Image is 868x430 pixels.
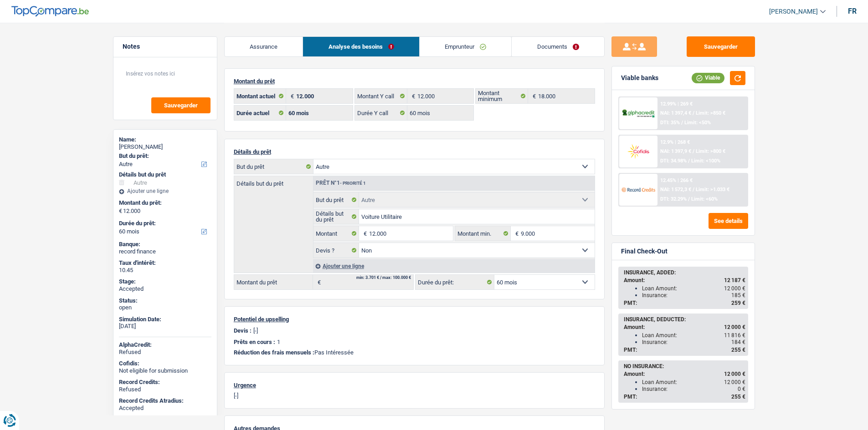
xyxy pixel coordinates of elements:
div: Record Credits Atradius: [119,397,211,405]
p: Urgence [234,382,595,389]
span: Limit: >1.033 € [696,187,729,192]
div: PMT: [624,347,745,353]
div: Ajouter une ligne [313,259,595,273]
span: NAI: 1 397,9 € [660,148,691,154]
button: See details [709,213,748,229]
div: NO INSURANCE: [624,363,745,369]
div: PMT: [624,300,745,306]
div: Accepted [119,405,211,412]
span: 259 € [731,300,745,306]
div: Viable [692,73,724,83]
div: AlphaCredit: [119,341,211,349]
span: Limit: >800 € [696,148,725,154]
div: fr [848,7,857,15]
span: Limit: >850 € [696,110,725,116]
label: Montant du prêt: [119,199,210,207]
div: Taux d'intérêt: [119,259,211,267]
label: Durée du prêt: [416,275,494,289]
img: Record Credits [621,181,655,198]
span: 12 000 € [724,285,745,292]
img: AlphaCredit [621,108,655,119]
div: open [119,304,211,311]
span: 12 000 € [724,371,745,377]
h5: Notes [123,43,208,51]
span: € [407,89,417,103]
button: Sauvegarder [151,97,211,113]
span: Limit: <50% [684,120,711,126]
span: / [693,148,694,154]
label: Durée Y call [355,106,407,120]
a: Emprunteur [420,37,512,56]
div: Banque: [119,241,211,248]
label: Détails but du prêt [234,176,313,187]
span: / [693,187,694,192]
div: INSURANCE, ADDED: [624,269,745,276]
span: € [511,226,521,241]
div: Status: [119,297,211,304]
p: Prêts en cours : [234,339,275,345]
div: min: 3.701 € / max: 100.000 € [356,276,411,280]
label: But du prêt: [119,152,210,160]
label: Montant minimum [476,89,528,103]
div: record finance [119,248,211,255]
span: 185 € [731,292,745,298]
p: Devis : [234,327,252,334]
div: Cofidis: [119,360,211,367]
span: Réduction des frais mensuels : [234,349,314,356]
span: NAI: 1 397,4 € [660,110,691,116]
span: 0 € [738,386,745,392]
span: € [313,275,323,289]
p: [-] [253,327,258,334]
div: Loan Amount: [642,285,745,292]
a: Analyse des besoins [303,37,419,56]
span: DTI: 34.98% [660,158,687,164]
div: 12.9% | 268 € [660,139,690,145]
span: 255 € [731,394,745,400]
img: TopCompare Logo [11,6,89,17]
div: Simulation Date: [119,316,211,323]
label: But du prêt [313,192,360,207]
button: Sauvegarder [687,36,755,57]
p: Pas Intéressée [234,349,595,356]
span: - Priorité 1 [340,181,366,186]
div: PMT: [624,394,745,400]
span: Limit: <100% [691,158,720,164]
label: Détails but du prêt [313,209,360,224]
label: Devis ? [313,243,360,258]
label: Montant [313,226,360,241]
div: 10.45 [119,267,211,274]
div: Stage: [119,278,211,285]
div: Prêt n°1 [313,180,368,186]
div: Amount: [624,371,745,377]
a: Documents [512,37,604,56]
div: Refused [119,386,211,393]
span: 11 816 € [724,332,745,339]
div: Record Credits: [119,379,211,386]
a: [PERSON_NAME] [762,4,826,19]
span: / [688,158,690,164]
span: Limit: <60% [691,196,718,202]
p: Potentiel de upselling [234,316,595,323]
p: 1 [277,339,280,345]
span: 184 € [731,339,745,345]
div: Ajouter une ligne [119,188,211,194]
label: Montant du prêt [234,275,313,289]
span: DTI: 32.29% [660,196,687,202]
div: 12.99% | 269 € [660,101,693,107]
span: DTI: 35% [660,120,680,126]
span: € [119,207,122,215]
div: Viable banks [621,74,658,82]
div: Loan Amount: [642,379,745,385]
label: Durée du prêt: [119,220,210,227]
div: [DATE] [119,323,211,330]
span: 12 000 € [724,324,745,330]
span: NAI: 1 572,3 € [660,187,691,192]
span: 12 187 € [724,277,745,283]
a: Assurance [225,37,303,56]
div: Name: [119,136,211,143]
span: / [693,110,694,116]
span: Sauvegarder [164,102,198,108]
div: Amount: [624,277,745,283]
div: Accepted [119,285,211,293]
label: Montant Y call [355,89,407,103]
